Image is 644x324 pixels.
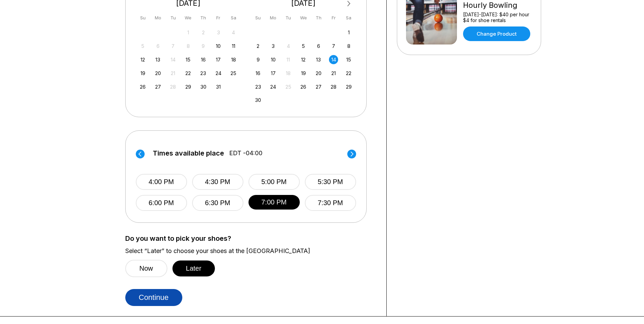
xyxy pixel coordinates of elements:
[199,41,208,51] div: Not available Thursday, October 9th, 2025
[254,69,263,78] div: Choose Sunday, November 16th, 2025
[214,82,223,91] div: Choose Friday, October 31st, 2025
[153,82,163,91] div: Choose Monday, October 27th, 2025
[229,28,238,37] div: Not available Saturday, October 4th, 2025
[269,82,278,91] div: Choose Monday, November 24th, 2025
[229,149,262,157] span: EDT -04:00
[329,82,338,91] div: Choose Friday, November 28th, 2025
[284,69,293,78] div: Not available Tuesday, November 18th, 2025
[214,55,223,64] div: Choose Friday, October 17th, 2025
[199,69,208,78] div: Choose Thursday, October 23rd, 2025
[184,13,193,22] div: We
[344,82,353,91] div: Choose Saturday, November 29th, 2025
[344,55,353,64] div: Choose Saturday, November 15th, 2025
[463,12,532,23] div: [DATE]-[DATE]: $40 per hour $4 for shoe rentals
[125,235,376,242] label: Do you want to pick your shoes?
[254,41,263,51] div: Choose Sunday, November 2nd, 2025
[254,95,263,105] div: Choose Sunday, November 30th, 2025
[214,69,223,78] div: Choose Friday, October 24th, 2025
[153,55,163,64] div: Choose Monday, October 13th, 2025
[168,13,178,22] div: Tu
[172,260,215,276] button: Later
[214,28,223,37] div: Not available Friday, October 3rd, 2025
[344,13,353,22] div: Sa
[314,13,323,22] div: Th
[463,1,532,10] div: Hourly Bowling
[229,69,238,78] div: Choose Saturday, October 25th, 2025
[329,69,338,78] div: Choose Friday, November 21st, 2025
[284,13,293,22] div: Tu
[125,260,167,277] button: Now
[214,13,223,22] div: Fr
[184,82,193,91] div: Choose Wednesday, October 29th, 2025
[184,28,193,37] div: Not available Wednesday, October 1st, 2025
[299,82,308,91] div: Choose Wednesday, November 26th, 2025
[269,41,278,51] div: Choose Monday, November 3rd, 2025
[184,55,193,64] div: Choose Wednesday, October 15th, 2025
[463,26,530,41] a: Change Product
[136,174,187,190] button: 4:00 PM
[314,55,323,64] div: Choose Thursday, November 13th, 2025
[329,41,338,51] div: Choose Friday, November 7th, 2025
[329,55,338,64] div: Choose Friday, November 14th, 2025
[249,174,300,190] button: 5:00 PM
[138,55,147,64] div: Choose Sunday, October 12th, 2025
[168,69,178,78] div: Not available Tuesday, October 21st, 2025
[199,82,208,91] div: Choose Thursday, October 30th, 2025
[199,28,208,37] div: Not available Thursday, October 2nd, 2025
[184,69,193,78] div: Choose Wednesday, October 22nd, 2025
[168,55,178,64] div: Not available Tuesday, October 14th, 2025
[344,41,353,51] div: Choose Saturday, November 8th, 2025
[168,82,178,91] div: Not available Tuesday, October 28th, 2025
[184,41,193,51] div: Not available Wednesday, October 8th, 2025
[284,82,293,91] div: Not available Tuesday, November 25th, 2025
[314,69,323,78] div: Choose Thursday, November 20th, 2025
[214,41,223,51] div: Choose Friday, October 10th, 2025
[299,13,308,22] div: We
[138,69,147,78] div: Choose Sunday, October 19th, 2025
[229,41,238,51] div: Choose Saturday, October 11th, 2025
[138,82,147,91] div: Choose Sunday, October 26th, 2025
[269,55,278,64] div: Choose Monday, November 10th, 2025
[284,55,293,64] div: Not available Tuesday, November 11th, 2025
[254,55,263,64] div: Choose Sunday, November 9th, 2025
[229,55,238,64] div: Choose Saturday, October 18th, 2025
[192,195,243,211] button: 6:30 PM
[299,55,308,64] div: Choose Wednesday, November 12th, 2025
[249,195,300,210] button: 7:00 PM
[269,69,278,78] div: Choose Monday, November 17th, 2025
[269,13,278,22] div: Mo
[153,149,224,157] span: Times available place
[253,27,354,105] div: month 2025-11
[314,41,323,51] div: Choose Thursday, November 6th, 2025
[125,289,182,306] button: Continue
[254,82,263,91] div: Choose Sunday, November 23rd, 2025
[125,247,376,255] label: Select “Later” to choose your shoes at the [GEOGRAPHIC_DATA]
[199,55,208,64] div: Choose Thursday, October 16th, 2025
[153,41,163,51] div: Not available Monday, October 6th, 2025
[305,174,356,190] button: 5:30 PM
[153,13,163,22] div: Mo
[137,27,239,91] div: month 2025-10
[254,13,263,22] div: Su
[314,82,323,91] div: Choose Thursday, November 27th, 2025
[305,195,356,211] button: 7:30 PM
[199,13,208,22] div: Th
[168,41,178,51] div: Not available Tuesday, October 7th, 2025
[136,195,187,211] button: 6:00 PM
[284,41,293,51] div: Not available Tuesday, November 4th, 2025
[192,174,243,190] button: 4:30 PM
[299,69,308,78] div: Choose Wednesday, November 19th, 2025
[138,41,147,51] div: Not available Sunday, October 5th, 2025
[329,13,338,22] div: Fr
[153,69,163,78] div: Choose Monday, October 20th, 2025
[229,13,238,22] div: Sa
[344,69,353,78] div: Choose Saturday, November 22nd, 2025
[344,28,353,37] div: Choose Saturday, November 1st, 2025
[138,13,147,22] div: Su
[299,41,308,51] div: Choose Wednesday, November 5th, 2025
